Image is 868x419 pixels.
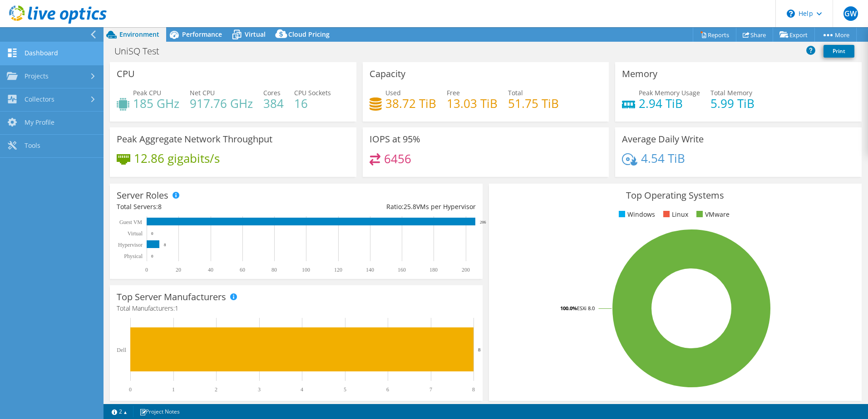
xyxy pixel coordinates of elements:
h4: 4.54 TiB [641,153,685,163]
h3: IOPS at 95% [370,134,420,144]
text: 40 [208,267,213,273]
a: Share [736,28,773,42]
text: Hypervisor [118,242,143,248]
h3: Top Server Manufacturers [117,292,226,302]
h4: 384 [263,98,284,108]
span: Cores [263,88,281,97]
text: 7 [429,386,432,393]
h3: CPU [117,69,135,79]
li: VMware [694,209,730,219]
span: CPU Sockets [294,88,331,97]
text: 3 [258,386,261,393]
text: 20 [176,267,181,273]
text: 4 [301,386,303,393]
text: 100 [302,267,310,273]
text: 206 [480,220,486,224]
text: 8 [472,386,475,393]
h1: UniSQ Test [110,46,173,56]
h4: 38.72 TiB [385,98,436,108]
a: More [814,28,857,42]
span: Net CPU [190,88,215,97]
h4: 13.03 TiB [447,98,498,108]
text: 120 [334,267,342,273]
span: Total [508,88,523,97]
h4: 2.94 TiB [639,98,700,108]
text: 0 [129,386,132,393]
h4: 5.99 TiB [710,98,755,108]
h4: Total Manufacturers: [117,303,476,313]
li: Linux [661,209,688,219]
div: Total Servers: [117,202,296,212]
text: 80 [271,267,277,273]
a: 2 [105,406,133,417]
text: 180 [429,267,438,273]
span: Total Memory [710,88,752,97]
text: 200 [462,267,470,273]
h4: 12.86 gigabits/s [134,153,220,163]
svg: \n [787,10,795,18]
text: Guest VM [119,219,142,225]
tspan: ESXi 8.0 [577,305,595,312]
h3: Memory [622,69,657,79]
h3: Peak Aggregate Network Throughput [117,134,272,144]
text: 0 [151,231,153,236]
span: GW [843,6,858,21]
span: Performance [182,30,222,39]
li: Windows [616,209,655,219]
span: 25.8 [404,202,416,211]
div: Ratio: VMs per Hypervisor [296,202,475,212]
text: 8 [164,243,166,247]
h3: Average Daily Write [622,134,704,144]
text: 0 [145,267,148,273]
span: Used [385,88,401,97]
text: 8 [478,347,481,352]
text: 2 [215,386,217,393]
text: 140 [366,267,374,273]
h4: 16 [294,98,331,108]
h3: Server Roles [117,190,168,200]
span: Peak CPU [133,88,161,97]
h3: Capacity [370,69,405,79]
span: 8 [158,202,162,211]
span: 1 [175,304,178,312]
h4: 185 GHz [133,98,179,108]
a: Project Notes [133,406,186,417]
a: Print [824,45,854,58]
h4: 917.76 GHz [190,98,253,108]
text: 160 [398,267,406,273]
text: 0 [151,254,153,258]
span: Peak Memory Usage [639,88,700,97]
text: Virtual [128,230,143,237]
span: Free [447,88,460,97]
h4: 51.75 TiB [508,98,559,108]
text: Physical [124,253,143,259]
text: 6 [386,386,389,393]
h3: Top Operating Systems [496,190,855,200]
text: 5 [344,386,346,393]
tspan: 100.0% [560,305,577,312]
span: Cloud Pricing [288,30,330,39]
text: 1 [172,386,175,393]
text: 60 [240,267,245,273]
text: Dell [117,347,126,353]
h4: 6456 [384,154,411,164]
a: Export [773,28,815,42]
span: Environment [119,30,159,39]
a: Reports [693,28,736,42]
span: Virtual [245,30,266,39]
